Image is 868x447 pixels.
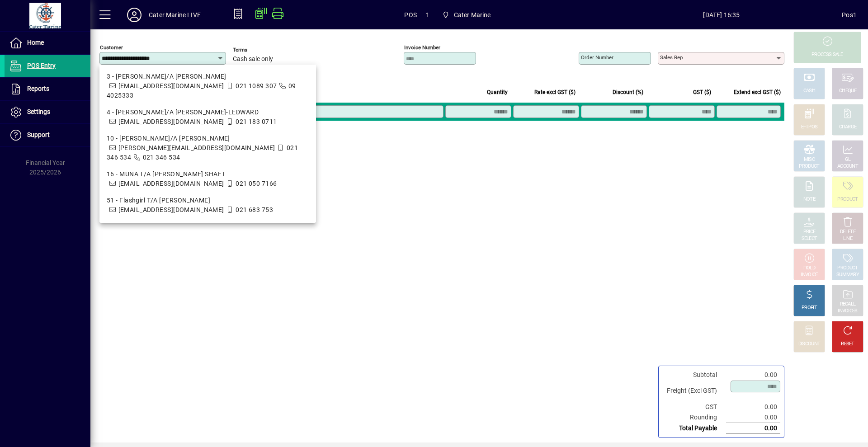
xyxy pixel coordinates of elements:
a: Settings [5,101,90,123]
div: CHARGE [839,124,857,131]
div: 51 - Flashgirl T/A [PERSON_NAME] [107,196,309,205]
span: 021 1089 307 [236,82,277,89]
div: HOLD [803,265,815,272]
span: [EMAIL_ADDRESS][DOMAIN_NAME] [118,118,224,125]
td: 0.00 [726,412,780,423]
button: Profile [120,7,149,23]
div: DELETE [840,229,855,235]
td: 0.00 [726,423,780,434]
span: Rate excl GST ($) [534,87,576,97]
a: Reports [5,78,90,100]
span: Cater Marine [439,7,495,23]
div: RECALL [840,301,856,308]
div: RESET [841,341,854,348]
div: CASH [803,88,815,94]
div: INVOICE [801,272,817,278]
a: Home [5,32,90,54]
mat-option: 4 - Amadis T/A LILY KOZMIAN-LEDWARD [99,104,316,130]
div: PRODUCT [799,163,819,170]
div: 55 - [PERSON_NAME] T/A ex WILD SWEET [107,222,309,231]
mat-option: 10 - ILANDA T/A Mike Pratt [99,130,316,166]
div: LINE [843,235,852,242]
div: PRODUCT [837,196,858,203]
div: SELECT [802,235,817,242]
span: Reports [27,85,49,92]
span: POS [404,8,417,22]
td: Subtotal [662,370,726,380]
mat-label: Customer [100,44,123,51]
div: CHEQUE [839,88,856,94]
span: 1 [426,8,429,22]
span: [EMAIL_ADDRESS][DOMAIN_NAME] [118,82,224,89]
span: POS Entry [27,62,56,69]
mat-option: 51 - Flashgirl T/A Warwick Tompkins [99,192,316,218]
span: [EMAIL_ADDRESS][DOMAIN_NAME] [118,206,224,213]
mat-option: 3 - SARRIE T/A ANTJE MULLER [99,68,316,104]
div: PROCESS SALE [811,52,843,58]
span: 021 683 753 [236,206,273,213]
div: GL [845,156,851,163]
span: 021 050 7166 [236,180,277,187]
span: Home [27,39,44,46]
div: PRICE [803,229,816,235]
mat-option: 55 - PETER LENNOX T/A ex WILD SWEET [99,218,316,245]
span: Cater Marine [454,8,491,22]
div: 16 - MUNA T/A [PERSON_NAME] SHAFT [107,169,309,179]
div: PROFIT [802,305,817,311]
span: Cash sale only [233,56,273,63]
mat-label: Order number [581,54,613,61]
div: SUMMARY [836,272,859,278]
td: Freight (Excl GST) [662,380,726,402]
span: Settings [27,108,50,115]
span: Support [27,131,50,138]
span: Terms [233,47,287,53]
span: 021 183 0711 [236,118,277,125]
div: EFTPOS [801,124,818,131]
div: PRODUCT [837,265,858,272]
span: Extend excl GST ($) [734,87,781,97]
span: [PERSON_NAME][EMAIL_ADDRESS][DOMAIN_NAME] [118,144,275,151]
div: 4 - [PERSON_NAME]/A [PERSON_NAME]-LEDWARD [107,108,309,117]
div: MISC [804,156,815,163]
mat-label: Sales rep [660,54,683,61]
td: 0.00 [726,370,780,380]
div: DISCOUNT [798,341,820,348]
div: Pos1 [842,8,857,22]
div: 3 - [PERSON_NAME]/A [PERSON_NAME] [107,72,309,81]
td: Rounding [662,412,726,423]
div: 10 - [PERSON_NAME]/A [PERSON_NAME] [107,134,309,143]
span: GST ($) [693,87,711,97]
div: INVOICES [838,308,857,315]
td: GST [662,402,726,412]
span: 021 346 534 [143,154,180,161]
a: Support [5,124,90,146]
span: Quantity [487,87,508,97]
mat-label: Invoice number [404,44,440,51]
td: 0.00 [726,402,780,412]
div: NOTE [803,196,815,203]
span: [EMAIL_ADDRESS][DOMAIN_NAME] [118,180,224,187]
td: Total Payable [662,423,726,434]
mat-option: 16 - MUNA T/A MALCOM SHAFT [99,166,316,192]
div: Cater Marine LIVE [149,8,201,22]
span: [DATE] 16:35 [601,8,842,22]
span: Discount (%) [613,87,643,97]
div: ACCOUNT [837,163,858,170]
